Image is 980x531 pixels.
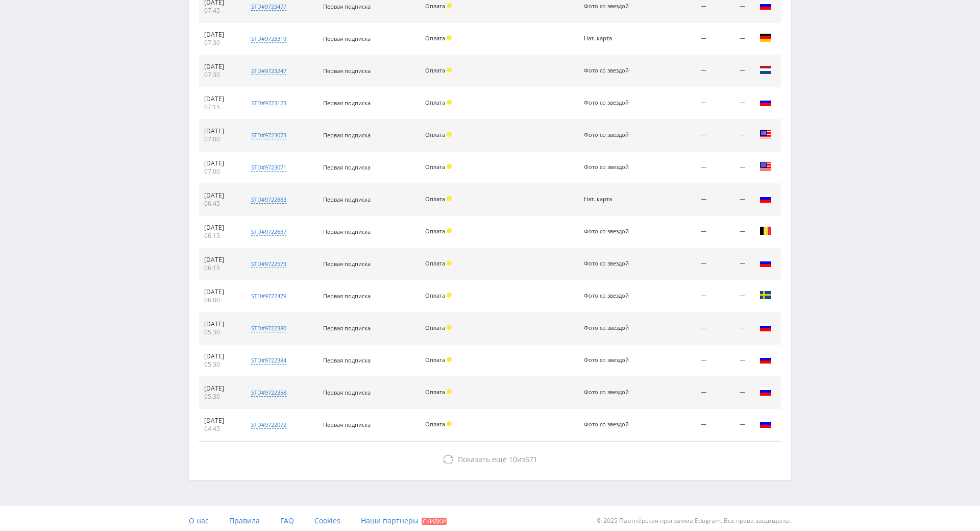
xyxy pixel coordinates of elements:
[759,160,772,173] img: usa.png
[204,135,236,143] div: 07:00
[323,196,371,203] span: Первая подписка
[447,389,452,394] span: Холд
[656,409,712,441] td: —
[204,425,236,433] div: 04:45
[584,100,630,106] div: Фото со звездой
[323,3,371,10] span: Первая подписка
[759,289,772,301] img: swe.png
[447,67,452,73] span: Холд
[712,119,750,152] td: —
[447,228,452,233] span: Холд
[656,280,712,312] td: —
[712,409,750,441] td: —
[458,454,507,464] span: Показать ещё
[204,296,236,304] div: 06:00
[425,2,445,10] span: Оплата
[204,7,236,15] div: 07:45
[204,71,236,79] div: 07:30
[656,87,712,119] td: —
[251,67,286,75] div: std#9723247
[323,324,371,332] span: Первая подписка
[204,63,236,71] div: [DATE]
[584,164,630,171] div: Фото со звездой
[204,224,236,232] div: [DATE]
[204,167,236,176] div: 07:00
[759,192,772,205] img: rus.png
[204,360,236,369] div: 05:30
[759,385,772,398] img: rus.png
[251,389,286,397] div: std#9722358
[280,516,294,525] span: FAQ
[656,248,712,280] td: —
[447,421,452,426] span: Холд
[323,131,371,139] span: Первая подписка
[656,152,712,184] td: —
[204,384,236,393] div: [DATE]
[251,131,286,139] div: std#9723073
[656,184,712,216] td: —
[584,421,630,428] div: Фото со звездой
[204,328,236,336] div: 05:30
[447,3,452,8] span: Холд
[759,64,772,76] img: nld.png
[584,357,630,364] div: Фото со звездой
[323,228,371,235] span: Первая подписка
[251,292,286,300] div: std#9722479
[447,260,452,265] span: Холд
[251,196,286,204] div: std#9722883
[425,99,445,106] span: Оплата
[204,256,236,264] div: [DATE]
[425,292,445,299] span: Оплата
[584,389,630,396] div: Фото со звездой
[447,132,452,137] span: Холд
[251,228,286,236] div: std#9722637
[425,324,445,331] span: Оплата
[447,357,452,362] span: Холд
[759,418,772,430] img: rus.png
[204,232,236,240] div: 06:15
[204,352,236,360] div: [DATE]
[323,67,371,75] span: Первая подписка
[323,35,371,42] span: Первая подписка
[204,103,236,111] div: 07:15
[759,225,772,237] img: bel.png
[323,163,371,171] span: Первая подписка
[204,393,236,401] div: 05:30
[251,35,286,43] div: std#9723319
[425,131,445,138] span: Оплата
[204,320,236,328] div: [DATE]
[447,196,452,201] span: Холд
[425,195,445,203] span: Оплата
[447,100,452,105] span: Холд
[712,248,750,280] td: —
[584,3,630,10] div: Фото со звездой
[584,325,630,331] div: Фото со звездой
[584,293,630,299] div: Фото со звездой
[425,388,445,396] span: Оплата
[712,23,750,55] td: —
[229,516,260,525] span: Правила
[584,132,630,138] div: Фото со звездой
[199,449,781,470] button: Показать ещё 10из671
[425,66,445,74] span: Оплата
[656,23,712,55] td: —
[204,159,236,167] div: [DATE]
[447,293,452,298] span: Холд
[656,345,712,377] td: —
[323,292,371,300] span: Первая подписка
[204,200,236,208] div: 06:45
[204,264,236,272] div: 06:15
[656,312,712,345] td: —
[251,3,286,11] div: std#9723477
[712,184,750,216] td: —
[712,312,750,345] td: —
[323,260,371,268] span: Первая подписка
[251,260,286,268] div: std#9722573
[759,321,772,333] img: rus.png
[323,356,371,364] span: Первая подписка
[204,417,236,425] div: [DATE]
[712,280,750,312] td: —
[509,454,517,464] span: 10
[712,377,750,409] td: —
[204,95,236,103] div: [DATE]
